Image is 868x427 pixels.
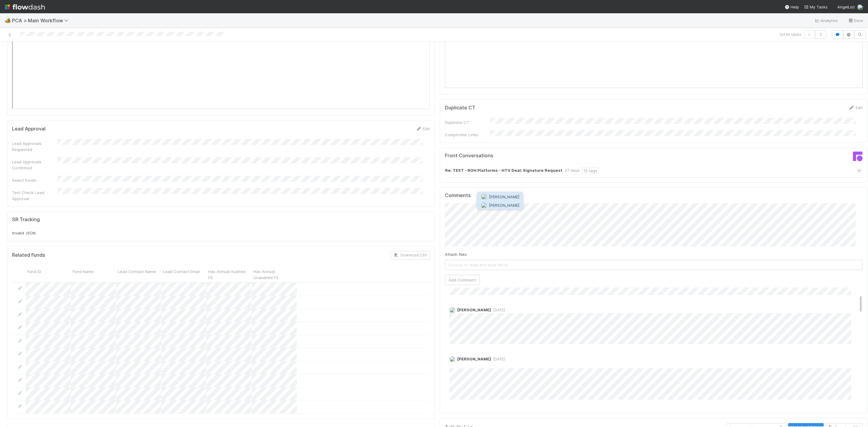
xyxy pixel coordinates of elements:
[477,201,523,209] button: [PERSON_NAME]
[582,167,599,174] div: 10 tags
[449,307,455,313] img: avatar_f32b584b-9fa7-42e4-bca2-ac5b6bf32423.png
[489,194,519,199] span: [PERSON_NAME]
[804,5,828,9] span: My Tasks
[71,267,116,282] div: Fund Name
[161,267,206,282] div: Lead Contact Email
[12,17,71,24] span: PCA > Main Workflow
[457,307,491,312] span: [PERSON_NAME]
[5,2,45,12] img: logo-inverted-e16ddd16eac7371096b0.svg
[814,17,838,24] a: Analytics
[445,119,490,125] div: Duplicate CT
[12,230,430,236] div: Invalid JSON.
[449,356,455,362] img: avatar_d7f67417-030a-43ce-a3ce-a315a3ccfd08.png
[445,167,562,174] strong: Re: TEST - ROH Platforms - HTV Deal: Signature Request
[12,252,45,258] h5: Related Funds
[481,194,487,200] img: avatar_780fd1af-2738-4964-9c5c-29395c916dac.png
[12,126,46,132] h5: Lead Approval
[416,126,430,131] a: Edit
[252,267,297,282] div: Has Annual Unaudited FS
[804,4,828,10] a: My Tasks
[445,275,480,285] button: Add Comment
[489,203,519,208] span: [PERSON_NAME]
[779,31,801,37] span: 1 of 34 tasks
[857,4,863,10] img: avatar_d7f67417-030a-43ce-a3ce-a315a3ccfd08.png
[491,308,505,312] span: [DATE]
[5,18,11,23] span: 🏕️
[116,267,161,282] div: Lead Contact Name
[445,132,490,138] div: Comptroller Links
[457,356,491,361] span: [PERSON_NAME]
[445,153,649,159] h5: Front Conversations
[445,105,475,111] h5: Duplicate CT
[12,190,57,202] div: Test Check Lead Approval
[206,267,252,282] div: Has Annual Audited FS
[853,152,863,161] img: front-logo-b4b721b83371efbadf0a.svg
[848,105,863,110] a: Edit
[445,251,467,257] label: Attach files:
[26,267,71,282] div: Fund ID
[391,251,430,259] button: Download CSV
[12,217,40,223] h5: SR Tracking
[477,193,523,201] button: [PERSON_NAME]
[848,17,863,24] a: Docs
[445,193,863,199] h5: Comments
[785,4,799,10] div: Help
[565,167,580,174] div: 27 days
[837,5,855,9] span: AngelList
[445,260,862,270] span: Choose or drag and drop file(s)
[12,177,57,183] div: Select Funds:
[481,202,487,208] img: avatar_f32b584b-9fa7-42e4-bca2-ac5b6bf32423.png
[491,357,505,361] span: [DATE]
[12,140,57,152] div: Lead Approvals Requested
[12,159,57,171] div: Lead Approvals Confirmed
